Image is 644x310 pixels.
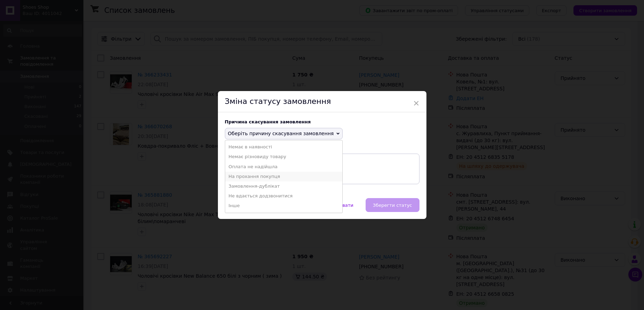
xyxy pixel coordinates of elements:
li: Оплата не надійшла [225,162,343,172]
li: На прохання покупця [225,172,343,181]
li: Замовлення-дублікат [225,181,343,191]
div: Причина скасування замовлення [225,119,419,124]
li: Інше [225,201,343,211]
li: Не вдається додзвонитися [225,191,343,201]
span: Оберіть причину скасування замовлення [228,131,334,136]
li: Немає в наявності [225,142,343,152]
span: × [413,97,419,109]
li: Немає різновиду товару [225,152,343,162]
div: Зміна статусу замовлення [218,91,426,112]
